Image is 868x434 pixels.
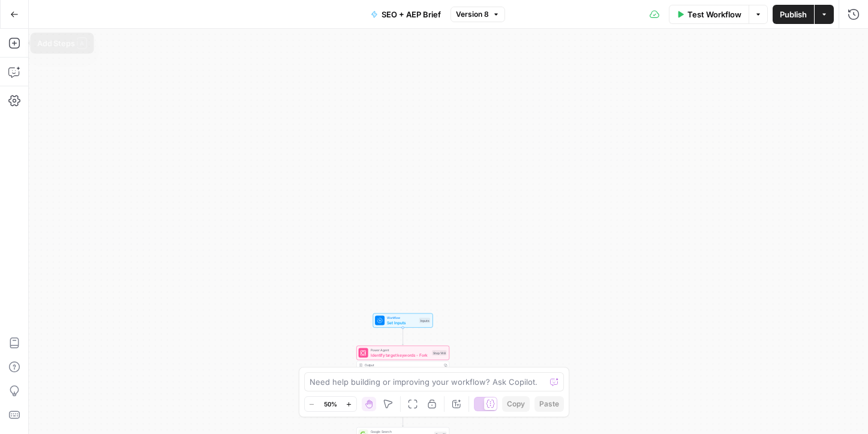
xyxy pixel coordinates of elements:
[364,5,448,24] button: SEO + AEP Brief
[402,328,404,345] g: Edge from start to step_148
[507,399,525,409] span: Copy
[773,5,814,24] button: Publish
[371,352,430,358] span: Identify target keywords - Fork
[371,348,430,352] span: Power Agent
[502,396,530,412] button: Copy
[419,318,431,323] div: Inputs
[534,396,564,412] button: Paste
[456,9,489,20] span: Version 8
[387,320,417,325] span: Set Inputs
[432,350,447,355] div: Step 148
[402,409,404,427] g: Edge from step_148 to step_12
[356,314,449,328] div: WorkflowSet InputsInputs
[450,7,505,22] button: Version 8
[669,5,749,24] button: Test Workflow
[356,346,449,409] div: Power AgentIdentify target keywords - ForkStep 148Output{ "Primary Keyword":"[GEOGRAPHIC_DATA]", ...
[687,8,741,20] span: Test Workflow
[780,8,807,20] span: Publish
[365,363,440,367] div: Output
[387,315,417,320] span: Workflow
[324,399,337,409] span: 50%
[539,399,559,409] span: Paste
[371,429,432,434] span: Google Search
[382,8,441,20] span: SEO + AEP Brief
